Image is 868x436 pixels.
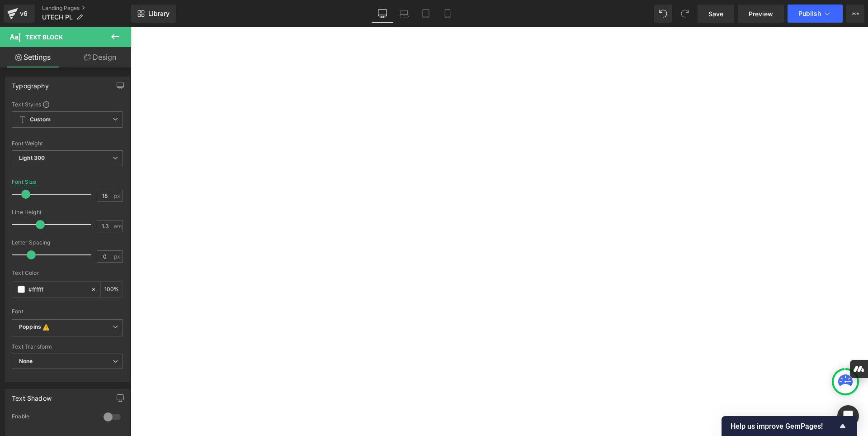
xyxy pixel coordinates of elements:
a: Desktop [372,5,393,23]
div: Font [12,308,123,315]
div: Font Weight [12,140,123,147]
div: Text Transform [12,344,123,350]
a: Laptop [393,5,415,23]
div: % [101,282,123,297]
b: Light 300 [19,154,45,161]
span: px [114,254,122,259]
span: Preview [749,9,773,19]
button: More [846,5,864,23]
a: Landing Pages [42,5,131,12]
button: Publish [788,5,843,23]
div: Open Intercom Messenger [837,405,859,427]
div: Text Color [12,270,123,276]
a: Preview [738,5,784,23]
span: Help us improve GemPages! [731,422,837,431]
span: Publish [798,10,821,17]
a: v6 [4,5,35,23]
input: Color [28,284,86,294]
span: Library [148,10,170,18]
button: Undo [654,5,672,23]
button: Show survey - Help us improve GemPages! [731,421,848,431]
button: Redo [676,5,694,23]
div: Line Height [12,209,123,216]
div: Text Shadow [12,389,52,402]
span: Text Block [25,34,63,41]
div: Text Styles [12,101,123,108]
i: Poppins [19,323,41,332]
div: Letter Spacing [12,240,123,246]
a: Design [67,47,133,67]
span: em [114,223,122,229]
span: Save [708,9,723,19]
div: v6 [18,8,29,19]
b: None [19,358,33,364]
span: px [114,193,122,199]
b: Custom [30,116,51,124]
div: Typography [12,77,49,90]
div: Enable [12,413,94,422]
div: Font Size [12,179,37,185]
a: New Library [131,5,176,23]
a: Tablet [415,5,437,23]
a: Mobile [437,5,458,23]
span: UTECH PL [42,14,73,21]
